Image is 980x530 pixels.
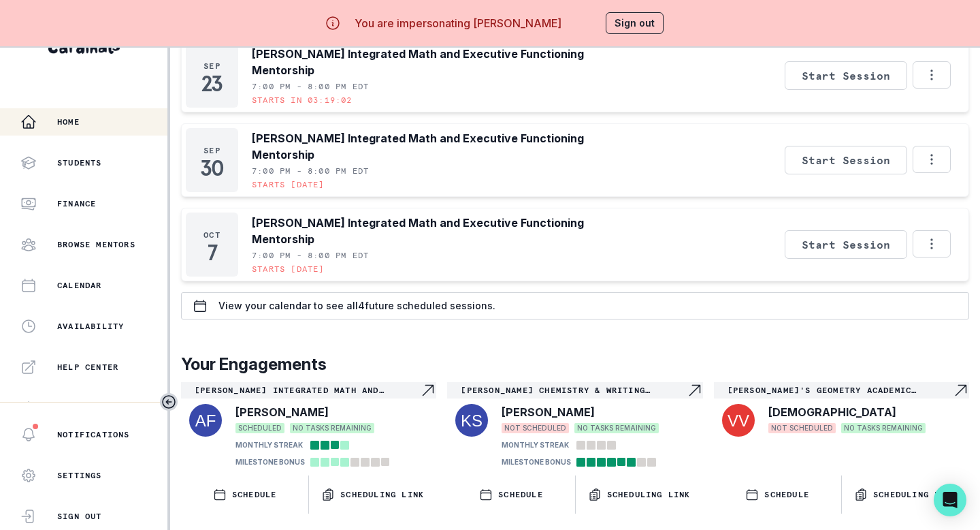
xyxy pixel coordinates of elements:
[195,385,420,396] p: [PERSON_NAME] Integrated Math and Executive Functioning Mentorship
[785,61,907,90] button: Start Session
[252,166,369,176] p: 7:00 PM - 8:00 PM EDT
[201,77,223,91] p: 23
[768,404,896,420] p: [DEMOGRAPHIC_DATA]
[235,423,284,433] span: SCHEDULED
[181,382,436,470] a: [PERSON_NAME] Integrated Math and Executive Functioning MentorshipNavigate to engagement page[PER...
[203,145,220,156] p: Sep
[218,300,495,311] p: View your calendar to see all 4 future scheduled sessions.
[913,146,951,173] button: Options
[574,423,659,433] span: NO TASKS REMAINING
[57,116,80,127] p: Home
[203,61,220,72] p: Sep
[252,250,369,261] p: 7:00 PM - 8:00 PM EDT
[687,382,703,399] svg: Navigate to engagement page
[841,423,926,433] span: NO TASKS REMAINING
[57,239,135,250] p: Browse Mentors
[606,12,664,34] button: Sign out
[181,476,308,514] button: SCHEDULE
[913,61,951,89] button: Options
[189,404,222,437] img: svg
[502,457,571,467] p: MILESTONE BONUS
[842,476,969,514] button: Scheduling Link
[502,440,569,450] p: MONTHLY STREAK
[57,280,102,291] p: Calendar
[57,198,96,209] p: Finance
[953,382,969,399] svg: Navigate to engagement page
[502,423,569,433] span: NOT SCHEDULED
[461,385,686,396] p: [PERSON_NAME] Chemistry & Writing Academic Mentorship
[355,15,561,31] p: You are impersonating [PERSON_NAME]
[200,161,224,175] p: 30
[203,230,220,240] p: Oct
[714,382,969,439] a: [PERSON_NAME]'s Geometry Academic MentorshipNavigate to engagement page[DEMOGRAPHIC_DATA]NOT SCHE...
[252,130,644,163] p: [PERSON_NAME] Integrated Math and Executive Functioning Mentorship
[57,321,124,332] p: Availability
[502,404,595,420] p: [PERSON_NAME]
[252,46,644,78] p: [PERSON_NAME] Integrated Math and Executive Functioning Mentorship
[235,440,303,450] p: MONTHLY STREAK
[455,404,488,437] img: svg
[252,215,644,247] p: [PERSON_NAME] Integrated Math and Executive Functioning Mentorship
[447,382,702,470] a: [PERSON_NAME] Chemistry & Writing Academic MentorshipNavigate to engagement page[PERSON_NAME]NOT ...
[252,179,325,190] p: Starts [DATE]
[252,264,325,275] p: Starts [DATE]
[873,489,957,500] p: Scheduling Link
[913,230,951,258] button: Options
[252,95,353,106] p: Starts in 03:19:02
[57,429,130,440] p: Notifications
[785,146,907,174] button: Start Session
[764,489,809,500] p: SCHEDULE
[57,157,102,168] p: Students
[160,393,178,411] button: Toggle sidebar
[785,230,907,259] button: Start Session
[252,81,369,92] p: 7:00 PM - 8:00 PM EDT
[290,423,374,433] span: NO TASKS REMAINING
[728,385,953,396] p: [PERSON_NAME]'s Geometry Academic Mentorship
[208,246,217,260] p: 7
[235,404,329,420] p: [PERSON_NAME]
[934,484,966,516] div: Open Intercom Messenger
[181,352,969,377] p: Your Engagements
[722,404,755,437] img: svg
[420,382,436,399] svg: Navigate to engagement page
[57,362,118,373] p: Help Center
[714,476,841,514] button: SCHEDULE
[768,423,836,433] span: NOT SCHEDULED
[57,470,102,481] p: Settings
[57,511,102,522] p: Sign Out
[235,457,305,467] p: MILESTONE BONUS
